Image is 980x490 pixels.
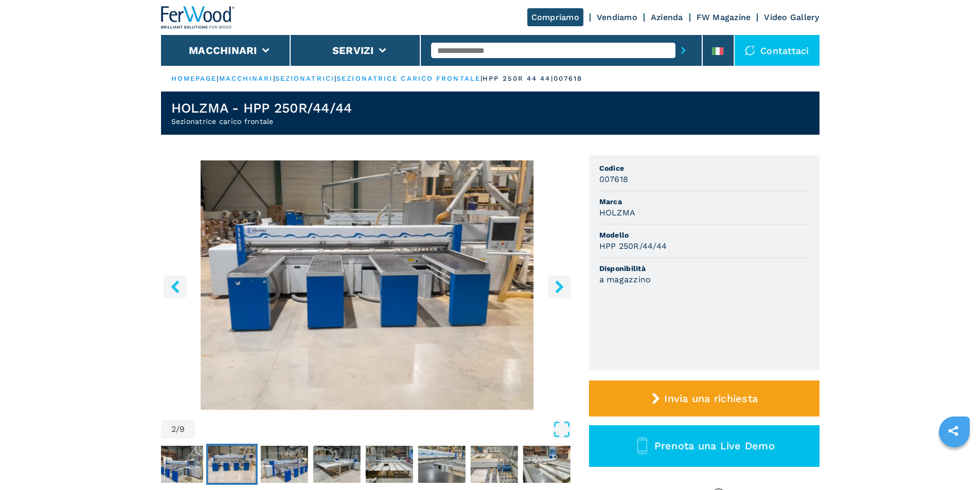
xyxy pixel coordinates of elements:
h2: Sezionatrice carico frontale [171,116,352,126]
button: Prenota una Live Demo [589,425,819,467]
a: HOMEPAGE [171,75,217,82]
h1: HOLZMA - HPP 250R/44/44 [171,100,352,116]
nav: Thumbnail Navigation [153,444,566,485]
p: hpp 250r 44 44 | [483,74,554,83]
h3: a magazzino [599,274,651,285]
img: 982fe2d2bafc7915f3027c18e21fcba6 [365,446,413,483]
span: | [273,75,275,82]
span: 9 [180,425,185,433]
a: macchinari [219,75,273,82]
h3: HPP 250R/44/44 [599,240,667,252]
img: 306f7600c3e17cdf3419dc5015038126 [155,446,203,483]
img: Contattaci [745,45,755,56]
button: Go to Slide 3 [258,444,310,485]
button: Go to Slide 7 [468,444,520,485]
button: Go to Slide 9 [573,444,625,485]
span: | [217,75,219,82]
iframe: Chat [936,444,972,482]
a: sharethis [940,418,966,444]
button: Invia una richiesta [589,380,819,416]
a: Vendiamo [597,12,637,22]
button: Go to Slide 2 [206,444,257,485]
button: right-button [548,275,571,298]
span: | [334,75,336,82]
button: Go to Slide 5 [363,444,415,485]
span: / [176,425,180,433]
button: submit-button [675,39,691,62]
img: f8d5503a8bab239da7b6b0f508b96267 [523,446,570,483]
img: Sezionatrice carico frontale HOLZMA HPP 250R/44/44 [161,160,574,410]
h3: 007618 [599,173,629,185]
button: Open Fullscreen [198,420,571,439]
span: | [480,75,483,82]
button: Servizi [332,44,374,57]
button: Go to Slide 4 [311,444,362,485]
button: Go to Slide 8 [521,444,572,485]
img: 318e7634f37c0baf5d4112633ca65965 [418,446,465,483]
img: 147b41ff2e4e571c608e223ce1b32c91 [313,446,360,483]
span: Marca [599,196,809,207]
span: Prenota una Live Demo [654,440,775,452]
p: 007618 [554,74,583,83]
a: sezionatrice carico frontale [336,75,480,82]
img: ac03da71296e0ec62120b6be1ffcf7d1 [470,446,518,483]
a: FW Magazine [697,12,751,22]
div: Contattaci [735,35,819,66]
a: Azienda [651,12,683,22]
span: Disponibilità [599,263,809,274]
button: left-button [164,275,187,298]
a: Compriamo [527,8,583,26]
span: Invia una richiesta [664,392,758,405]
span: Codice [599,163,809,173]
img: Ferwood [161,6,235,29]
button: Go to Slide 6 [416,444,467,485]
button: Go to Slide 1 [153,444,205,485]
button: Macchinari [189,44,257,57]
span: Modello [599,230,809,240]
span: 2 [171,425,176,433]
img: 9037d7623e94927d2c80f0c9008750d1 [208,446,255,483]
div: Go to Slide 2 [161,160,574,410]
img: a7ff03467b242430ae9bd805cd2b35d2 [260,446,308,483]
h3: HOLZMA [599,207,636,219]
a: Video Gallery [764,12,819,22]
a: sezionatrici [275,75,334,82]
